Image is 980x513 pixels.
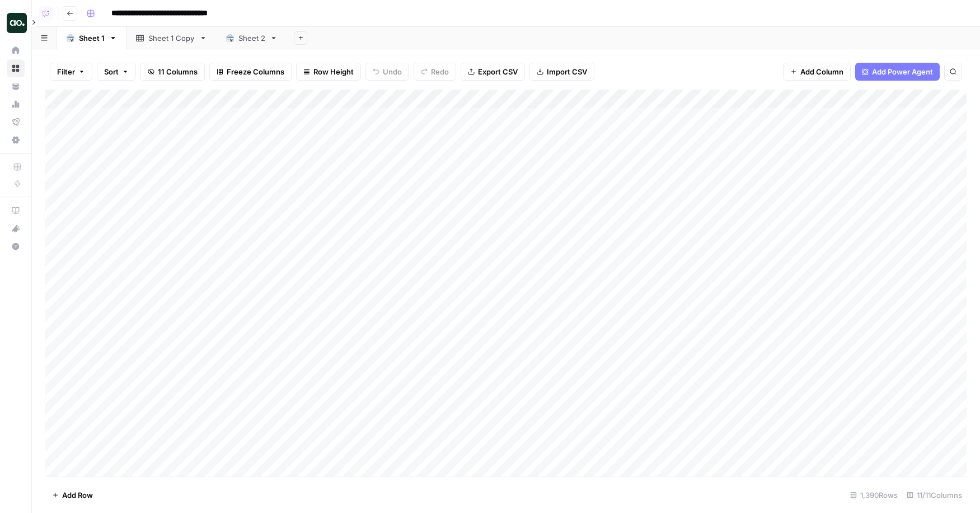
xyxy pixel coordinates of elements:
span: Sort [104,66,119,77]
button: Add Column [783,63,851,81]
div: Sheet 1 [79,32,105,44]
a: Sheet 2 [217,27,287,49]
span: Export CSV [478,66,518,77]
div: What's new? [7,220,24,237]
button: Undo [365,63,409,81]
button: Workspace: AO Internal Ops [7,9,25,37]
a: Usage [7,95,25,113]
a: Sheet 1 Copy [126,27,217,49]
div: 11/11 Columns [902,486,967,504]
span: 11 Columns [158,66,198,77]
span: Add Row [62,489,93,501]
button: Freeze Columns [209,63,292,81]
img: AO Internal Ops Logo [7,13,27,33]
button: Redo [414,63,456,81]
a: Browse [7,59,25,77]
button: Add Row [45,486,100,504]
button: Sort [97,63,136,81]
span: Freeze Columns [227,66,284,77]
button: 11 Columns [140,63,205,81]
div: 1,390 Rows [846,486,902,504]
div: Sheet 2 [238,32,265,44]
a: Your Data [7,77,25,95]
button: Help + Support [7,237,25,255]
span: Add Power Agent [872,66,933,77]
button: Export CSV [461,63,525,81]
a: Flightpath [7,113,25,131]
a: AirOps Academy [7,202,25,220]
a: Home [7,41,25,59]
button: Filter [50,63,92,81]
button: What's new? [7,220,25,237]
span: Add Column [800,66,843,77]
div: Sheet 1 Copy [148,32,195,44]
span: Row Height [313,66,354,77]
button: Import CSV [529,63,594,81]
span: Filter [57,66,75,77]
span: Redo [431,66,449,77]
span: Undo [383,66,402,77]
button: Row Height [296,63,361,81]
a: Sheet 1 [57,27,126,49]
span: Import CSV [547,66,587,77]
a: Settings [7,131,25,149]
button: Add Power Agent [855,63,940,81]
